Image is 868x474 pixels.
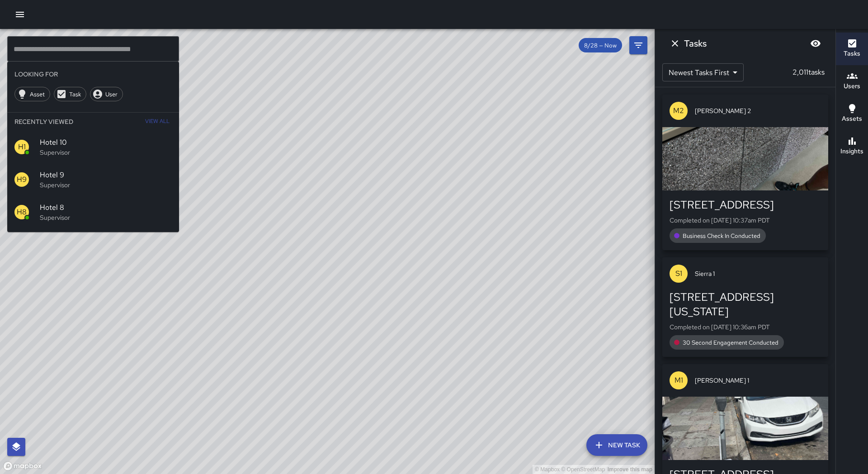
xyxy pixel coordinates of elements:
div: H9Hotel 9Supervisor [7,163,179,196]
span: Hotel 10 [40,137,172,148]
h6: Tasks [684,36,707,51]
button: Users [836,65,868,98]
p: Completed on [DATE] 10:36am PDT [670,322,821,332]
h6: Tasks [844,49,860,59]
div: Task [54,87,86,101]
button: New Task [586,434,647,456]
li: Recently Viewed [7,113,179,131]
div: [STREET_ADDRESS][US_STATE] [670,290,821,319]
span: View All [145,114,170,129]
span: [PERSON_NAME] 2 [695,106,821,115]
p: H1 [18,142,26,152]
span: 8/28 — Now [579,42,622,49]
button: S1Sierra 1[STREET_ADDRESS][US_STATE]Completed on [DATE] 10:36am PDT30 Second Engagement Conducted [662,257,828,357]
p: M2 [673,105,684,116]
div: H1Hotel 10Supervisor [7,131,179,163]
span: [PERSON_NAME] 1 [695,376,821,385]
span: Hotel 9 [40,170,172,180]
span: Sierra 1 [695,269,821,278]
span: Business Check In Conducted [677,232,766,240]
div: H8Hotel 8Supervisor [7,196,179,228]
p: Supervisor [40,148,172,157]
button: Assets [836,98,868,130]
button: M2[PERSON_NAME] 2[STREET_ADDRESS]Completed on [DATE] 10:37am PDTBusiness Check In Conducted [662,95,828,250]
button: Blur [807,34,825,52]
p: S1 [675,268,682,279]
p: H9 [17,174,27,185]
div: [STREET_ADDRESS] [670,198,821,212]
p: Supervisor [40,213,172,222]
h6: Insights [840,147,863,156]
div: Newest Tasks First [662,63,744,81]
p: H8 [17,207,27,218]
span: Asset [25,90,50,98]
p: Supervisor [40,180,172,190]
h6: Users [844,81,860,91]
button: Tasks [836,33,868,65]
p: Completed on [DATE] 10:37am PDT [670,216,821,225]
p: M1 [675,375,683,386]
button: Dismiss [666,34,684,52]
li: Looking For [7,65,179,83]
span: Hotel 8 [40,202,172,213]
p: 2,011 tasks [789,67,828,78]
button: Filters [629,36,647,54]
button: View All [143,113,172,131]
h6: Assets [842,114,862,124]
div: User [90,87,123,101]
div: Asset [14,87,50,101]
span: 30 Second Engagement Conducted [677,339,784,346]
span: User [100,90,123,98]
span: Task [64,90,86,98]
button: Insights [836,130,868,163]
